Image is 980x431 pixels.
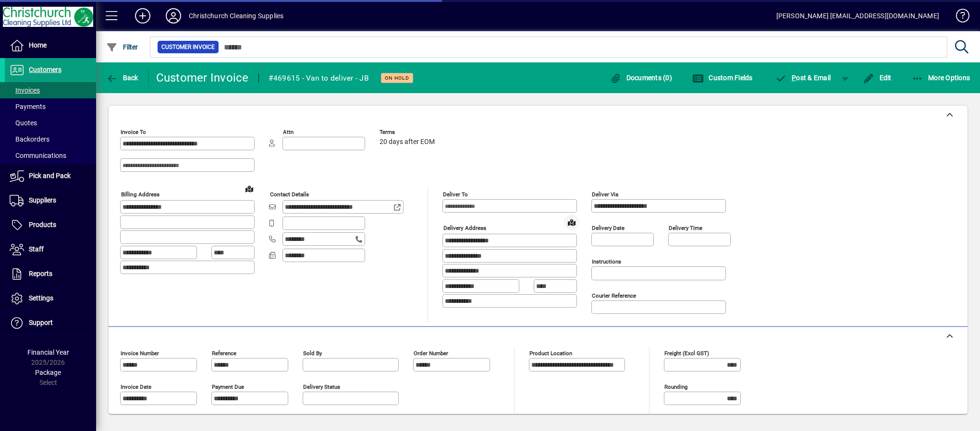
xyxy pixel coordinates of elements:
button: Back [104,69,141,86]
mat-label: Freight (excl GST) [664,350,709,357]
a: Backorders [5,131,96,147]
span: Custom Fields [692,74,753,82]
span: Reports [29,270,52,277]
a: Invoices [5,82,96,98]
a: Suppliers [5,189,96,213]
span: 20 days after EOM [380,138,435,146]
span: Products [29,221,56,228]
span: Quotes [10,119,37,127]
span: Suppliers [29,196,56,204]
mat-label: Rounding [664,383,687,390]
span: Payments [10,103,46,110]
app-page-header-button: Back [96,69,149,86]
mat-label: Order number [414,350,448,357]
span: Customer Invoice [161,42,215,52]
span: Support [29,319,53,326]
mat-label: Delivery time [669,225,702,231]
span: Documents (0) [610,74,672,82]
span: Home [29,41,47,49]
mat-label: Deliver To [443,191,468,198]
a: Products [5,213,96,237]
a: Support [5,311,96,335]
span: On hold [385,75,409,81]
span: Back [106,74,138,82]
span: Edit [863,74,892,82]
div: [PERSON_NAME] [EMAIL_ADDRESS][DOMAIN_NAME] [776,8,939,24]
span: P [792,74,796,82]
div: Customer Invoice [156,70,249,85]
mat-label: Sold by [303,350,322,357]
span: Staff [29,245,44,253]
button: Edit [860,69,894,86]
mat-label: Product location [529,350,572,357]
span: ost & Email [775,74,831,82]
a: View on map [564,215,579,230]
mat-label: Payment due [212,383,244,390]
a: Communications [5,147,96,164]
div: Christchurch Cleaning Supplies [189,8,283,24]
mat-label: Reference [212,350,236,357]
a: Settings [5,287,96,311]
span: Filter [106,43,138,51]
mat-label: Invoice date [121,383,151,390]
a: Quotes [5,115,96,131]
mat-label: Courier Reference [592,292,636,299]
a: View on map [242,181,257,196]
a: Knowledge Base [949,2,968,33]
span: Communications [10,152,66,159]
span: Backorders [10,135,49,143]
button: More Options [909,69,973,86]
span: Invoices [10,86,40,94]
span: Customers [29,66,61,73]
a: Payments [5,98,96,115]
button: Add [127,7,158,24]
a: Home [5,34,96,58]
button: Documents (0) [607,69,674,86]
button: Profile [158,7,189,24]
span: Package [35,369,61,376]
button: Filter [104,38,141,56]
span: Terms [380,129,437,135]
span: Pick and Pack [29,172,71,180]
span: More Options [912,74,970,82]
mat-label: Delivery status [303,383,340,390]
span: Financial Year [27,348,69,356]
a: Reports [5,262,96,286]
mat-label: Attn [283,129,294,135]
button: Custom Fields [690,69,755,86]
span: Settings [29,294,53,302]
mat-label: Invoice number [121,350,159,357]
mat-label: Instructions [592,258,621,265]
div: #469615 - Van to deliver - JB [269,71,369,86]
mat-label: Delivery date [592,225,625,231]
a: Pick and Pack [5,164,96,188]
mat-label: Invoice To [121,129,146,135]
button: Post & Email [771,69,836,86]
a: Staff [5,238,96,262]
mat-label: Deliver via [592,191,618,198]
